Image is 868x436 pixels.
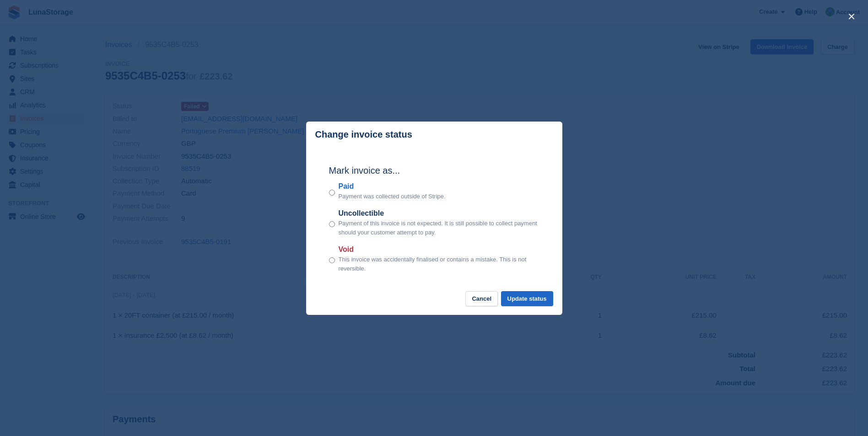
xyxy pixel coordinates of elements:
label: Uncollectible [339,208,539,219]
h2: Mark invoice as... [329,164,539,177]
label: Paid [339,181,446,192]
p: Change invoice status [315,129,412,140]
p: Payment was collected outside of Stripe. [339,192,446,201]
button: close [844,9,859,24]
label: Void [339,244,539,255]
button: Cancel [465,291,498,306]
p: This invoice was accidentally finalised or contains a mistake. This is not reversible. [339,255,539,273]
p: Payment of this invoice is not expected. It is still possible to collect payment should your cust... [339,219,539,237]
button: Update status [501,291,553,306]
